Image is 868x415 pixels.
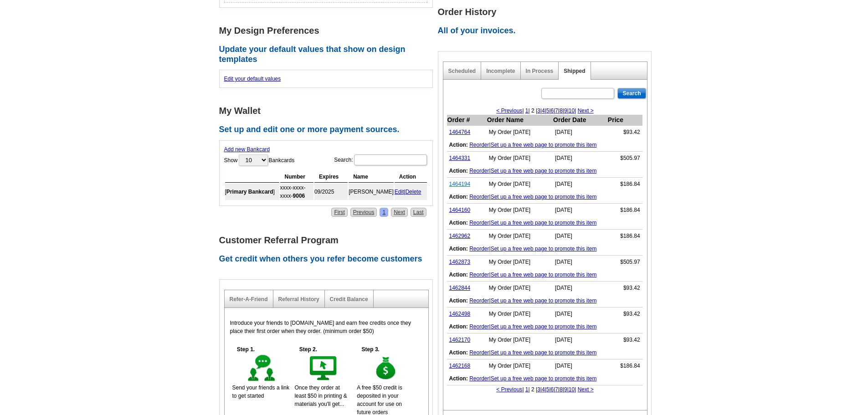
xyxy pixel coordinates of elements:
a: 1464194 [449,181,471,187]
a: Set up a free web page to promote this item [491,142,597,148]
div: | | 2 | | | | | | | | | [443,385,647,394]
div: | | 2 | | | | | | | | | [443,107,647,115]
td: | [447,164,642,178]
a: Refer-A-Friend [230,296,268,302]
a: 1462962 [449,233,471,239]
a: 1462498 [449,311,471,317]
b: Action: [449,220,468,226]
a: Reorder [469,272,489,278]
label: Search: [334,154,427,166]
a: 1 [525,108,529,114]
td: | [447,242,642,256]
a: Reorder [469,168,489,174]
b: Action: [449,297,468,304]
h1: My Design Preferences [219,26,438,36]
b: Action: [449,246,468,252]
a: 8 [560,386,563,393]
a: Edit [395,189,404,195]
td: 09/2025 [314,184,348,200]
td: [DATE] [553,256,607,269]
h5: Step 3. [357,345,384,354]
a: < Previous [496,386,522,393]
a: 7 [555,108,558,114]
a: 5 [546,108,550,114]
a: Reorder [469,194,489,200]
a: 6 [551,108,554,114]
img: step-1.gif [246,354,277,384]
a: 1462873 [449,259,471,265]
a: Last [411,208,426,217]
span: Once they order at least $50 in printing & materials you'll get... [294,384,347,407]
a: Credit Balance [330,296,368,302]
td: [DATE] [553,152,607,165]
th: Order Date [553,115,607,126]
a: First [331,208,347,217]
td: My Order [DATE] [487,230,553,243]
a: 3 [537,108,540,114]
a: 6 [551,386,554,393]
input: Search [617,88,646,99]
td: My Order [DATE] [487,204,553,217]
td: | [447,138,642,152]
a: 1 [525,386,529,393]
td: [PERSON_NAME] [349,184,394,200]
a: Next > [578,108,594,114]
td: | [447,372,642,385]
h1: Customer Referral Program [219,236,438,245]
a: Delete [406,189,421,195]
a: Set up a free web page to promote this item [491,220,597,226]
td: $93.42 [607,333,642,347]
td: | [447,294,642,307]
a: 7 [555,386,558,393]
a: 1464764 [449,129,471,135]
td: My Order [DATE] [487,307,553,321]
b: Action: [449,194,468,200]
a: Set up a free web page to promote this item [491,194,597,200]
a: Set up a free web page to promote this item [491,323,597,330]
td: | [395,184,427,200]
td: My Order [DATE] [487,359,553,373]
td: $93.42 [607,126,642,139]
td: $186.84 [607,359,642,373]
td: My Order [DATE] [487,178,553,191]
a: 1 [380,208,388,217]
th: Expires [314,171,348,183]
h2: Set up and edit one or more payment sources. [219,125,438,135]
a: Reorder [469,142,489,148]
strong: 9006 [293,193,305,199]
td: [DATE] [553,359,607,373]
td: $186.84 [607,204,642,217]
a: Add new Bankcard [224,146,270,153]
h1: Order History [438,7,657,17]
a: 5 [546,386,550,393]
img: step-2.gif [308,354,339,384]
h1: My Wallet [219,106,438,116]
a: 1462168 [449,363,471,369]
td: [DATE] [553,126,607,139]
a: 1462170 [449,337,471,343]
td: | [447,216,642,230]
a: Set up a free web page to promote this item [491,168,597,174]
a: Reorder [469,323,489,330]
th: Order Name [487,115,553,126]
a: 1464331 [449,155,471,161]
th: Action [395,171,427,183]
td: $186.84 [607,178,642,191]
td: $186.84 [607,230,642,243]
td: My Order [DATE] [487,282,553,295]
a: Set up a free web page to promote this item [491,349,597,356]
a: 1462844 [449,285,471,291]
img: step-3.gif [370,354,402,384]
td: [DATE] [553,282,607,295]
td: $93.42 [607,282,642,295]
a: Previous [350,208,377,217]
td: My Order [DATE] [487,152,553,165]
th: Price [607,115,642,126]
label: Show Bankcards [224,154,295,167]
a: 8 [560,108,563,114]
h2: Update your default values that show on design templates [219,45,438,64]
th: Name [349,171,394,183]
b: Action: [449,168,468,174]
input: Search: [354,154,427,165]
a: Edit your default values [224,76,281,82]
